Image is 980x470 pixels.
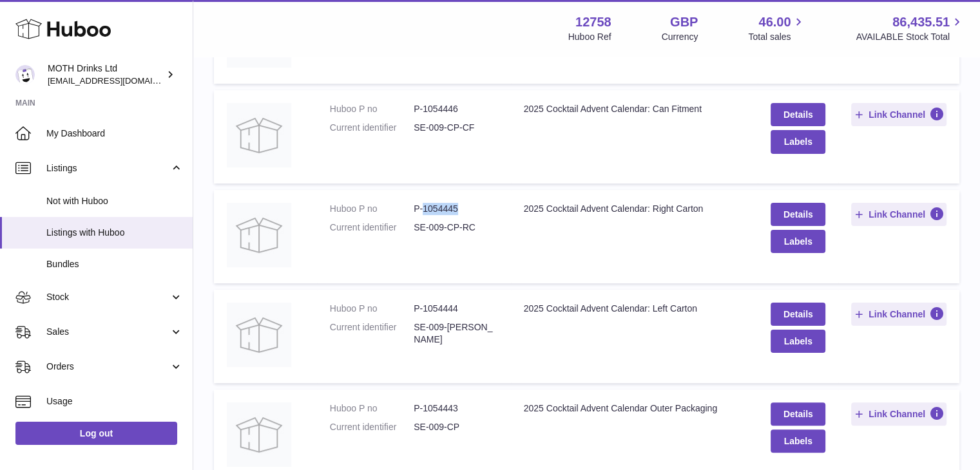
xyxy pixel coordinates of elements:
span: 46.00 [758,14,791,31]
dd: SE-009-CP [414,421,497,433]
button: Link Channel [851,203,946,226]
dt: Huboo P no [330,303,414,315]
div: MOTH Drinks Ltd [48,62,164,87]
span: Link Channel [869,209,925,220]
button: Link Channel [851,402,946,426]
span: Usage [46,395,183,408]
dd: P-1054444 [414,303,497,315]
img: 2025 Cocktail Advent Calendar: Right Carton [227,203,291,267]
span: Not with Huboo [46,195,183,207]
div: Currency [662,31,698,43]
a: Details [771,402,825,426]
dt: Current identifier [330,122,414,134]
div: 2025 Cocktail Advent Calendar Outer Packaging [524,402,745,415]
dt: Huboo P no [330,203,414,215]
dd: P-1054443 [414,402,497,415]
span: Total sales [748,31,805,43]
span: Bundles [46,258,183,270]
button: Labels [771,429,825,453]
dd: P-1054445 [414,203,497,215]
button: Labels [771,230,825,253]
div: 2025 Cocktail Advent Calendar: Can Fitment [524,103,745,115]
span: AVAILABLE Stock Total [856,31,965,43]
div: Huboo Ref [568,31,611,43]
dt: Huboo P no [330,402,414,415]
span: Listings with Huboo [46,227,183,239]
span: Stock [46,291,169,303]
dt: Current identifier [330,221,414,234]
dt: Current identifier [330,421,414,433]
a: Details [771,203,825,226]
button: Labels [771,330,825,353]
img: internalAdmin-12758@internal.huboo.com [15,65,35,84]
span: My Dashboard [46,127,183,140]
img: 2025 Cocktail Advent Calendar: Can Fitment [227,103,291,167]
a: Details [771,303,825,326]
span: Link Channel [869,408,925,420]
dt: Current identifier [330,321,414,346]
dt: Huboo P no [330,103,414,115]
button: Labels [771,130,825,153]
span: Orders [46,361,169,373]
strong: GBP [670,14,698,31]
div: 2025 Cocktail Advent Calendar: Left Carton [524,303,745,315]
span: Listings [46,162,169,174]
a: 46.00 Total sales [748,14,805,43]
span: 86,435.51 [892,14,950,31]
div: 2025 Cocktail Advent Calendar: Right Carton [524,203,745,215]
dd: SE-009-[PERSON_NAME] [414,321,497,346]
span: Sales [46,326,169,338]
img: 2025 Cocktail Advent Calendar: Left Carton [227,303,291,367]
a: Log out [15,422,177,445]
span: Link Channel [869,308,925,320]
strong: 12758 [575,14,611,31]
dd: SE-009-CP-CF [414,122,497,134]
span: Link Channel [869,109,925,120]
img: 2025 Cocktail Advent Calendar Outer Packaging [227,402,291,467]
button: Link Channel [851,303,946,326]
a: 86,435.51 AVAILABLE Stock Total [856,14,965,43]
button: Link Channel [851,103,946,126]
dd: P-1054446 [414,103,497,115]
a: Details [771,103,825,126]
dd: SE-009-CP-RC [414,221,497,234]
span: [EMAIL_ADDRESS][DOMAIN_NAME] [48,75,189,86]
